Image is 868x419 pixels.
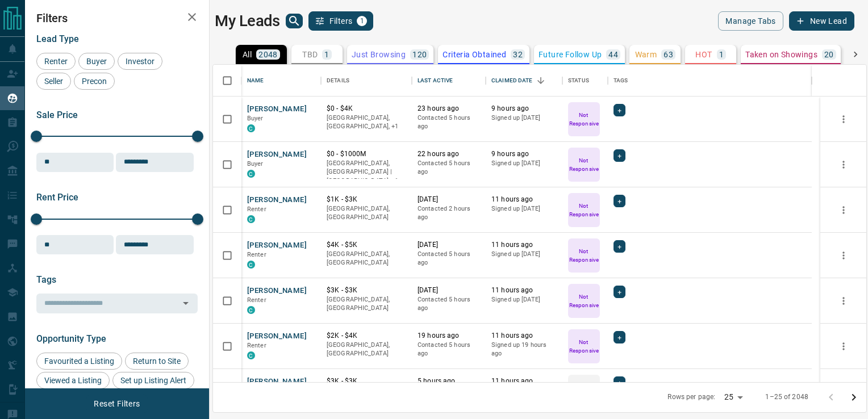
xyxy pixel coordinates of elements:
[617,332,621,343] span: +
[418,341,480,358] p: Contacted 5 hours ago
[241,65,321,97] div: Name
[247,170,255,178] div: condos.ca
[78,77,111,86] span: Precon
[116,376,190,385] span: Set up Listing Alert
[327,331,406,341] p: $2K - $4K
[617,195,621,207] span: +
[569,292,599,309] p: Not Responsive
[835,247,852,264] button: more
[614,240,625,253] div: +
[569,156,599,173] p: Not Responsive
[36,73,71,90] div: Seller
[617,150,621,161] span: +
[327,195,406,204] p: $1K - $3K
[513,51,523,58] p: 32
[247,376,307,387] button: [PERSON_NAME]
[40,77,67,86] span: Seller
[614,195,625,207] div: +
[617,286,621,298] span: +
[78,53,115,70] div: Buyer
[491,195,557,204] p: 11 hours ago
[258,51,278,58] p: 2048
[352,51,406,58] p: Just Browsing
[308,11,374,31] button: Filters1
[36,11,198,25] h2: Filters
[835,292,852,309] button: more
[720,389,747,405] div: 25
[418,104,480,114] p: 23 hours ago
[247,206,266,213] span: Renter
[614,376,625,389] div: +
[789,11,854,31] button: New Lead
[327,286,406,295] p: $3K - $3K
[491,65,533,97] div: Claimed Date
[36,53,76,70] div: Renter
[418,376,480,386] p: 5 hours ago
[569,247,599,264] p: Not Responsive
[418,250,480,267] p: Contacted 5 hours ago
[324,51,329,58] p: 1
[40,357,118,366] span: Favourited a Listing
[486,65,562,97] div: Claimed Date
[36,274,56,285] span: Tags
[418,195,480,204] p: [DATE]
[36,353,122,370] div: Favourited a Listing
[491,376,557,386] p: 11 hours ago
[36,333,106,344] span: Opportunity Type
[247,160,264,167] span: Buyer
[418,240,480,250] p: [DATE]
[614,331,625,343] div: +
[247,286,307,296] button: [PERSON_NAME]
[491,104,557,114] p: 9 hours ago
[327,295,406,313] p: [GEOGRAPHIC_DATA], [GEOGRAPHIC_DATA]
[247,195,307,206] button: [PERSON_NAME]
[842,386,865,409] button: Go to next page
[412,51,427,58] p: 120
[617,104,621,116] span: +
[835,338,852,355] button: more
[569,202,599,219] p: Not Responsive
[86,394,147,413] button: Reset Filters
[327,149,406,159] p: $0 - $1000M
[562,65,608,97] div: Status
[835,111,852,128] button: more
[247,306,255,314] div: condos.ca
[327,376,406,386] p: $3K - $3K
[418,331,480,341] p: 19 hours ago
[247,342,266,349] span: Renter
[40,376,106,385] span: Viewed a Listing
[302,51,318,58] p: TBD
[614,104,625,116] div: +
[247,296,266,304] span: Renter
[327,65,349,97] div: Details
[667,392,715,402] p: Rows per page:
[617,377,621,388] span: +
[719,51,724,58] p: 1
[247,331,307,342] button: [PERSON_NAME]
[418,295,480,313] p: Contacted 5 hours ago
[608,51,618,58] p: 44
[718,11,783,31] button: Manage Tabs
[247,215,255,223] div: condos.ca
[327,204,406,222] p: [GEOGRAPHIC_DATA], [GEOGRAPHIC_DATA]
[40,57,72,66] span: Renter
[491,331,557,341] p: 11 hours ago
[491,114,557,123] p: Signed up [DATE]
[418,286,480,295] p: [DATE]
[321,65,412,97] div: Details
[491,149,557,159] p: 9 hours ago
[418,204,480,222] p: Contacted 2 hours ago
[412,65,486,97] div: Last Active
[835,202,852,219] button: more
[327,250,406,267] p: [GEOGRAPHIC_DATA], [GEOGRAPHIC_DATA]
[491,159,557,168] p: Signed up [DATE]
[695,51,712,58] p: HOT
[533,73,549,89] button: Sort
[491,250,557,259] p: Signed up [DATE]
[36,192,78,203] span: Rent Price
[327,341,406,358] p: [GEOGRAPHIC_DATA], [GEOGRAPHIC_DATA]
[122,57,158,66] span: Investor
[358,17,366,25] span: 1
[36,372,110,389] div: Viewed a Listing
[491,240,557,250] p: 11 hours ago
